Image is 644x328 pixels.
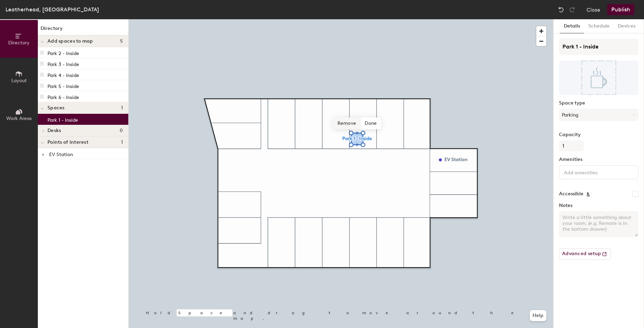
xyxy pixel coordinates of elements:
label: Accessible [559,191,583,197]
p: Park 1 - Inside [47,115,78,123]
span: Work Areas [6,116,32,121]
label: Capacity [559,132,638,138]
button: Devices [614,19,640,33]
span: 1 [121,140,123,145]
input: Add amenities [562,168,624,176]
span: Done [361,118,381,129]
span: Spaces [47,105,65,111]
label: Notes [559,203,638,208]
p: Park 5 - Inside [47,81,79,89]
img: Redo [569,6,576,13]
p: Park 3 - Inside [47,59,79,67]
button: Close [587,4,600,15]
label: Amenities [559,157,638,162]
span: Desks [47,128,61,133]
p: Park 6 - Inside [47,92,79,100]
span: Remove [333,118,361,129]
button: Details [560,19,584,33]
span: Layout [11,78,27,84]
button: Advanced setup [559,248,611,260]
h1: Directory [38,25,128,35]
span: Directory [8,40,30,46]
span: 1 [121,105,123,111]
span: 5 [120,39,123,44]
p: EV Station [49,150,73,157]
label: Space type [559,100,638,106]
span: 0 [120,128,123,133]
button: Parking [559,109,638,121]
button: Publish [607,4,634,15]
button: Schedule [584,19,614,33]
img: Undo [558,6,565,13]
img: The space named Park 1 - Inside [559,61,638,95]
div: Leatherhead, [GEOGRAPHIC_DATA] [6,5,99,14]
p: Park 2 - Inside [47,48,79,56]
span: Points of interest [47,140,88,145]
span: Add spaces to map [47,39,93,44]
button: Help [530,310,546,321]
p: Park 4 - Inside [47,70,79,78]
